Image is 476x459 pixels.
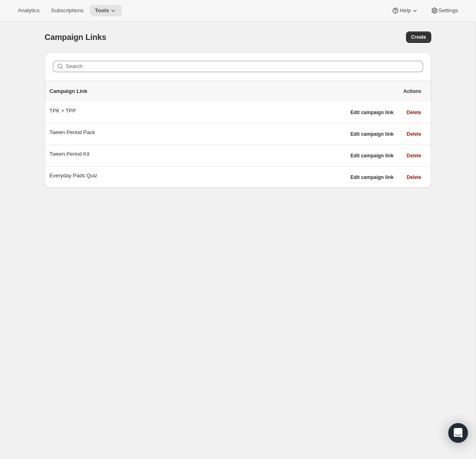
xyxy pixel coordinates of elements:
input: Search [66,61,423,72]
button: Tools [90,5,122,16]
span: Edit campaign link [350,152,393,159]
span: Delete [406,131,421,137]
p: Campaign Link [50,87,399,95]
span: Help [400,7,410,14]
button: Settings [426,5,463,16]
span: Edit campaign link [350,109,393,116]
button: Delete [402,172,426,183]
span: Actions [403,88,421,95]
span: Subscriptions [51,7,83,14]
span: Create [411,34,426,40]
div: Tween Period Kit [50,150,346,158]
div: Open Intercom Messenger [448,423,468,443]
button: Delete [402,107,426,118]
button: Actions [398,86,426,97]
span: Delete [406,174,421,181]
button: Edit campaign link [345,107,398,118]
button: Edit campaign link [345,128,398,140]
button: Analytics [13,5,44,16]
div: Everyday Pads Quiz [50,172,346,180]
span: Settings [439,7,458,14]
span: Campaign Links [45,33,107,42]
span: Edit campaign link [350,131,393,137]
button: Edit campaign link [345,150,398,161]
span: Delete [406,109,421,116]
div: Tween Period Pack [50,128,346,137]
button: Subscriptions [46,5,88,16]
button: Delete [402,128,426,140]
button: Delete [402,150,426,161]
button: Create [406,31,431,43]
span: Delete [406,152,421,159]
button: Help [386,5,424,16]
span: Analytics [18,7,39,14]
span: Edit campaign link [350,174,393,181]
button: Edit campaign link [345,172,398,183]
span: Tools [95,7,109,14]
div: TPK + TPP [50,107,346,115]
